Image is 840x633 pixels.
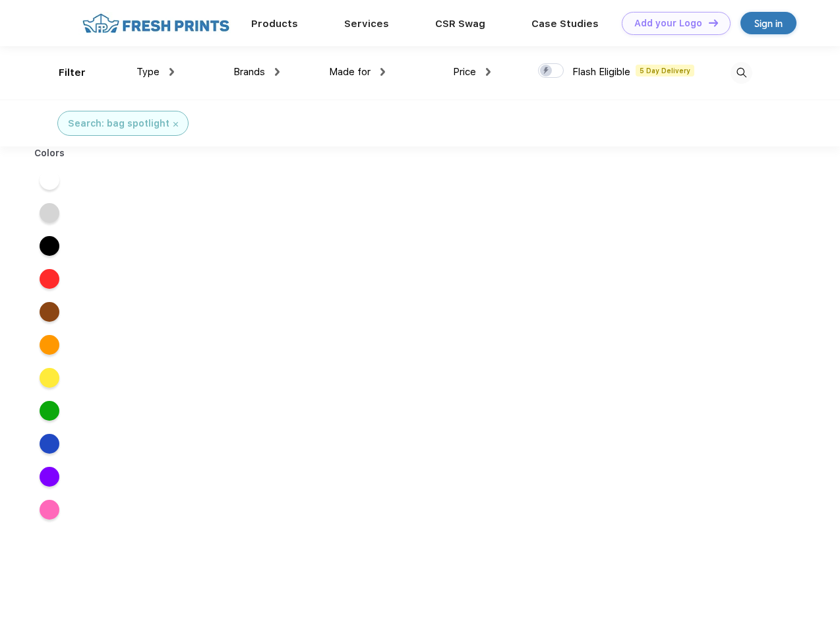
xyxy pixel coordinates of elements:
[486,68,491,76] img: dropdown.png
[740,12,796,34] a: Sign in
[136,66,160,78] span: Type
[380,68,385,76] img: dropdown.png
[636,65,694,76] span: 5 Day Delivery
[251,18,298,30] a: Products
[24,146,75,160] div: Colors
[173,122,178,127] img: filter_cancel.svg
[233,66,265,78] span: Brands
[572,66,630,78] span: Flash Eligible
[68,117,169,131] div: Search: bag spotlight
[754,16,783,31] div: Sign in
[709,19,718,26] img: DT
[329,66,371,78] span: Made for
[731,62,752,84] img: desktop_search.svg
[453,66,476,78] span: Price
[78,12,233,35] img: fo%20logo%202.webp
[275,68,280,76] img: dropdown.png
[169,68,174,76] img: dropdown.png
[59,65,86,80] div: Filter
[634,18,702,29] div: Add your Logo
